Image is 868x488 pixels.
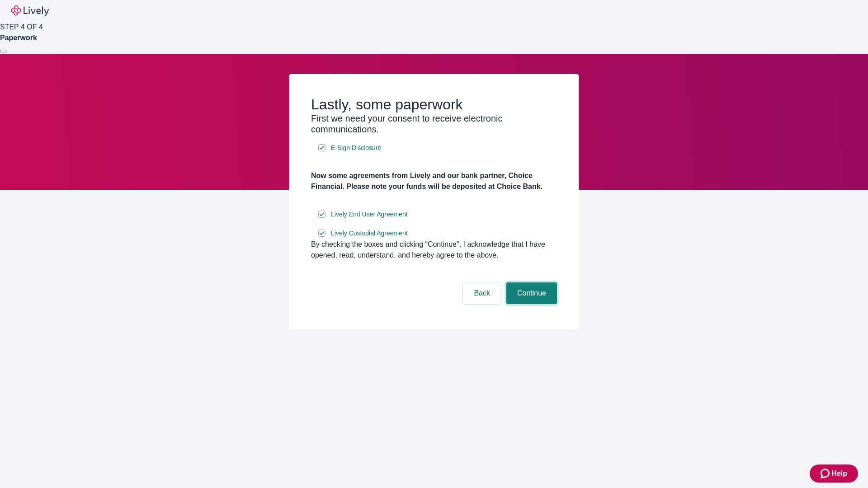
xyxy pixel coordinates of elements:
h4: Now some agreements from Lively and our bank partner, Choice Financial. Please note your funds wi... [311,170,557,192]
svg: Zendesk support icon [821,468,831,479]
button: Zendesk support iconHelp [810,465,858,483]
img: Lively [11,5,49,16]
a: e-sign disclosure document [329,209,410,220]
button: Continue [506,282,557,304]
h3: First we need your consent to receive electronic communications. [311,113,557,135]
h2: Lastly, some paperwork [311,96,557,113]
span: Help [831,468,847,479]
a: e-sign disclosure document [329,228,410,239]
span: Lively End User Agreement [331,210,408,219]
a: e-sign disclosure document [329,142,383,154]
span: E-Sign Disclosure [331,143,381,153]
span: Lively Custodial Agreement [331,229,408,238]
div: By checking the boxes and clicking “Continue", I acknowledge that I have opened, read, understand... [311,239,557,261]
button: Back [463,282,501,304]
